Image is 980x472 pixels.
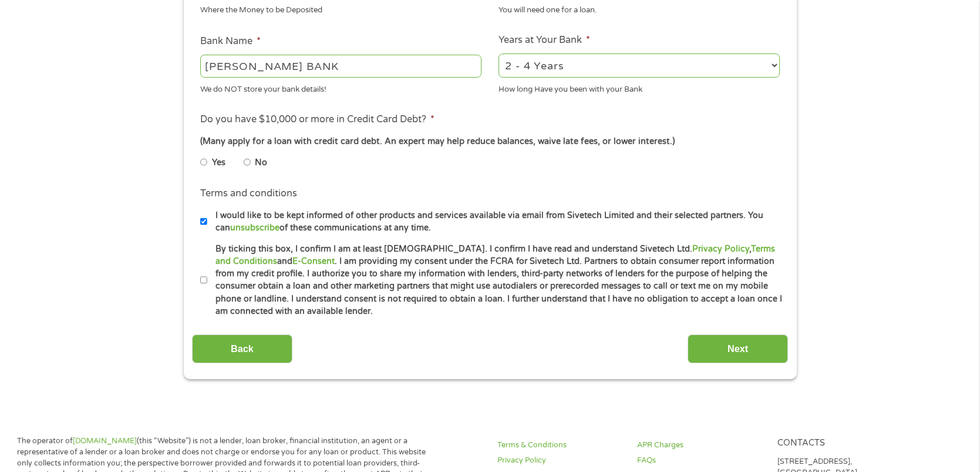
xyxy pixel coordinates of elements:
[73,436,137,446] a: [DOMAIN_NAME]
[637,440,763,451] a: APR Charges
[215,244,775,266] a: Terms and Conditions
[497,455,623,466] a: Privacy Policy
[637,455,763,466] a: FAQs
[499,1,780,16] div: You will need one for a loan.
[200,113,435,126] label: Do you have $10,000 or more in Credit Card Debt?
[200,79,481,95] div: We do NOT store your bank details!
[212,156,225,169] label: Yes
[192,334,292,363] input: Back
[200,35,261,48] label: Bank Name
[207,243,783,318] label: By ticking this box, I confirm I am at least [DEMOGRAPHIC_DATA]. I confirm I have read and unders...
[497,440,623,451] a: Terms & Conditions
[499,79,780,95] div: How long Have you been with your Bank
[688,334,788,363] input: Next
[200,135,779,148] div: (Many apply for a loan with credit card debt. An expert may help reduce balances, waive late fees...
[692,244,749,254] a: Privacy Policy
[207,209,783,235] label: I would like to be kept informed of other products and services available via email from Sivetech...
[230,223,279,233] a: unsubscribe
[200,188,297,200] label: Terms and conditions
[255,156,267,169] label: No
[499,34,590,46] label: Years at Your Bank
[200,1,481,16] div: Where the Money to be Deposited
[292,256,335,266] a: E-Consent
[777,438,903,449] h4: Contacts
